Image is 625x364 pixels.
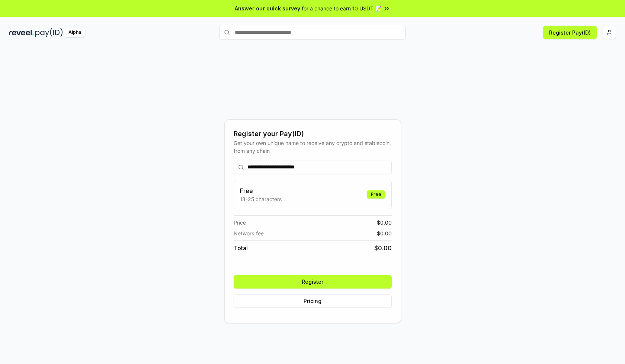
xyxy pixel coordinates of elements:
button: Pricing [234,294,392,308]
span: Total [234,244,248,252]
h3: Free [240,186,282,195]
div: Alpha [64,28,85,37]
div: Free [367,190,385,199]
div: Get your own unique name to receive any crypto and stablecoin, from any chain [234,139,392,155]
span: Network fee [234,229,264,237]
span: $ 0.00 [377,229,392,237]
button: Register [234,275,392,289]
span: $ 0.00 [374,244,392,252]
div: Register your Pay(ID) [234,129,392,139]
span: Answer our quick survey [235,4,300,12]
button: Register Pay(ID) [543,26,597,39]
span: $ 0.00 [377,219,392,226]
span: Price [234,219,246,226]
p: 13-25 characters [240,195,282,203]
span: for a chance to earn 10 USDT 📝 [302,4,381,12]
img: pay_id [35,28,63,37]
img: reveel_dark [9,28,34,37]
